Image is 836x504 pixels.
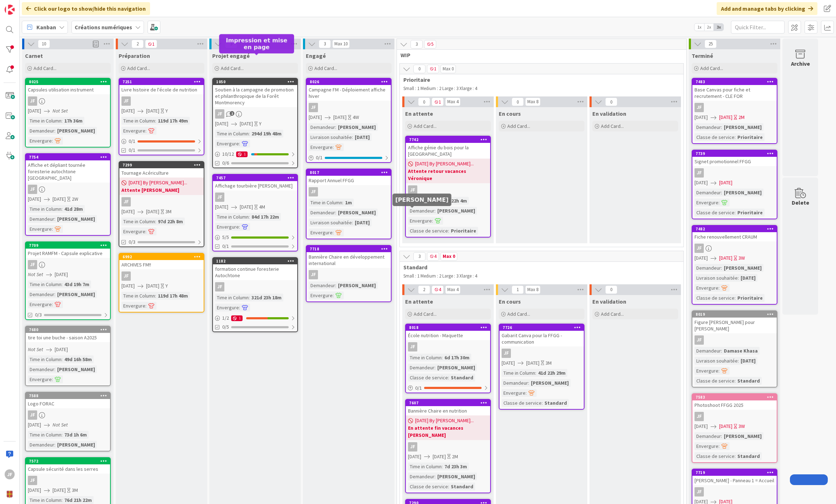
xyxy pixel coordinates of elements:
div: Demandeur [28,290,54,298]
span: [DATE] [719,114,732,121]
div: 7299Tournage Acériculture [119,162,204,178]
span: Add Card... [700,65,723,71]
div: Time in Column [309,199,342,206]
span: : [52,225,53,233]
div: 7718 [307,246,391,252]
span: Add Card... [507,311,530,317]
div: JF [119,197,204,206]
span: Kanban [36,23,56,31]
div: Time in Column [28,117,61,125]
div: 7299 [119,162,204,168]
div: 5/5 [213,233,297,242]
div: JF [309,270,318,279]
span: [DATE] [53,195,66,203]
span: 0/3 [129,238,135,246]
div: JF [695,103,704,112]
div: Envergure [309,229,333,236]
span: : [249,213,250,221]
div: JF [692,168,777,178]
span: [DATE] [240,203,253,211]
div: Prioritaire [449,227,478,235]
span: 10 / 12 [222,150,234,158]
a: 7754Affiche et dépliant tournée foresterie autochtone [GEOGRAPHIC_DATA]JF[DATE][DATE]2WTime in Co... [25,153,111,236]
a: 7742Affiche génie du bois pour la [GEOGRAPHIC_DATA][DATE] By [PERSON_NAME]...Attente retour vacan... [405,136,491,238]
div: 7457 [216,175,297,180]
span: : [155,117,156,125]
div: 7718Bannière Chaire en développement international [307,246,391,268]
span: : [249,130,250,138]
div: 4W [353,114,359,121]
div: 8025Capsules utilisation instrument [26,79,110,94]
span: [DATE] [719,179,732,186]
b: Créations numériques [75,24,132,31]
div: Time in Column [215,130,249,138]
div: 2W [72,195,78,203]
span: : [721,123,722,131]
div: Envergure [695,199,718,206]
div: Demandeur [309,209,335,216]
span: [DATE] [121,208,135,215]
div: JF [695,168,704,178]
b: Attente retour vacances Véronique [408,168,488,182]
div: 1182 [216,259,297,264]
span: : [239,140,240,148]
div: [PERSON_NAME] [336,281,378,289]
div: Y [259,120,262,128]
span: : [735,133,736,141]
div: 3W [738,254,745,262]
span: [DATE] [28,195,41,203]
div: Demandeur [695,123,721,131]
span: [DATE] [215,120,228,128]
div: 1050Soutien à la campagne de promotion et philanthropique de la Forêt Montmorency [213,79,297,107]
div: Capsules utilisation instrument [26,85,110,94]
span: : [434,207,436,215]
div: JF [26,96,110,106]
div: [PERSON_NAME] [55,127,97,135]
span: Add Card... [601,123,624,129]
span: Add Card... [507,123,530,129]
span: : [52,300,53,308]
a: 6992ARCHIVES FM!!JF[DATE][DATE]YTime in Column:119d 17h 48mEnvergure: [119,253,204,313]
div: Classe de service [695,209,735,216]
div: 7482 [696,226,777,231]
span: : [52,137,53,145]
a: 7457Affichage tourbière [PERSON_NAME]JF[DATE][DATE]4MTime in Column:84d 17h 22mEnvergure:5/50/1 [212,174,298,251]
div: JF [692,103,777,112]
div: Classe de service [408,227,448,235]
div: 7251Livre histoire de l'école de nutrition [119,79,204,94]
div: JF [215,109,224,119]
div: Prioritaire [736,209,765,216]
div: 97d 22h 8m [156,218,185,225]
span: [DATE] [309,114,322,121]
div: 6992 [123,254,204,259]
div: [PERSON_NAME] [55,290,97,298]
span: : [239,223,240,231]
div: 7482 [692,226,777,232]
div: Time in Column [121,117,155,125]
div: 8019Figure [PERSON_NAME] pour [PERSON_NAME] [692,311,777,333]
span: Add Card... [314,65,337,71]
span: [DATE] [695,254,708,262]
div: Classe de service [695,294,735,302]
div: Projet RAMFM - Capsule explicative [26,249,110,258]
div: 119d 17h 48m [156,292,190,300]
i: Not Set [28,271,43,278]
span: : [432,217,433,225]
div: [PERSON_NAME] [436,207,477,215]
div: Demandeur [309,281,335,289]
span: [DATE] By [PERSON_NAME]... [415,160,474,168]
span: : [718,199,720,206]
div: Time in Column [121,292,155,300]
span: 2 [230,111,234,116]
span: [DATE] [719,254,732,262]
div: 7483Base Canvas pour fiche et recrutement - CLE FOR [692,79,777,101]
div: Demandeur [695,189,721,196]
span: : [61,117,63,125]
span: : [61,205,63,213]
span: [DATE] [121,282,135,290]
div: 10/121 [213,150,297,159]
div: 7718 [310,246,391,251]
div: Prioritaire [736,133,765,141]
div: Envergure [121,127,145,135]
div: Envergure [309,143,333,151]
